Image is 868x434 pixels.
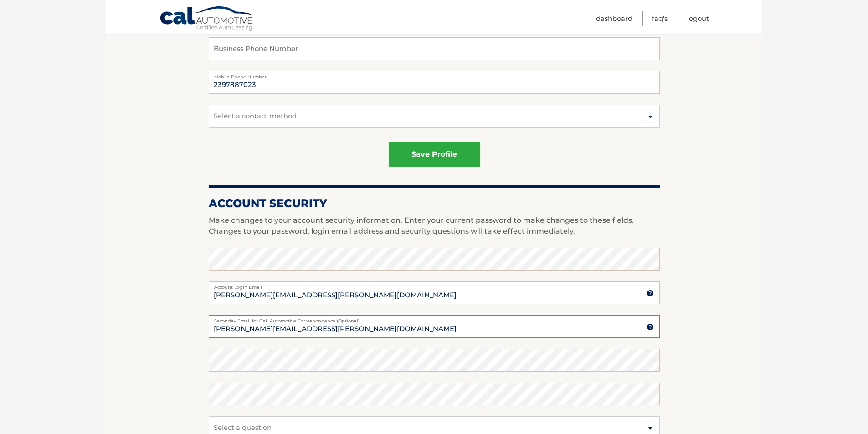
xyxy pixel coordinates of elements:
[209,197,660,210] h2: Account Security
[209,71,660,78] label: Mobile Phone Number
[687,11,709,26] a: Logout
[389,142,480,167] button: save profile
[596,11,632,26] a: Dashboard
[209,215,660,237] p: Make changes to your account security information. Enter your current password to make changes to...
[209,281,660,304] input: Account Login Email
[209,71,660,94] input: Mobile Phone Number
[209,37,660,60] input: Business Phone Number
[209,315,660,322] label: Seconday Email for CAL Automotive Correspondence (Optional)
[647,323,654,331] img: tooltip.svg
[647,290,654,297] img: tooltip.svg
[159,6,255,32] a: Cal Automotive
[209,315,660,338] input: Seconday Email for CAL Automotive Correspondence (Optional)
[209,281,660,289] label: Account Login Email
[652,11,668,26] a: FAQ's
